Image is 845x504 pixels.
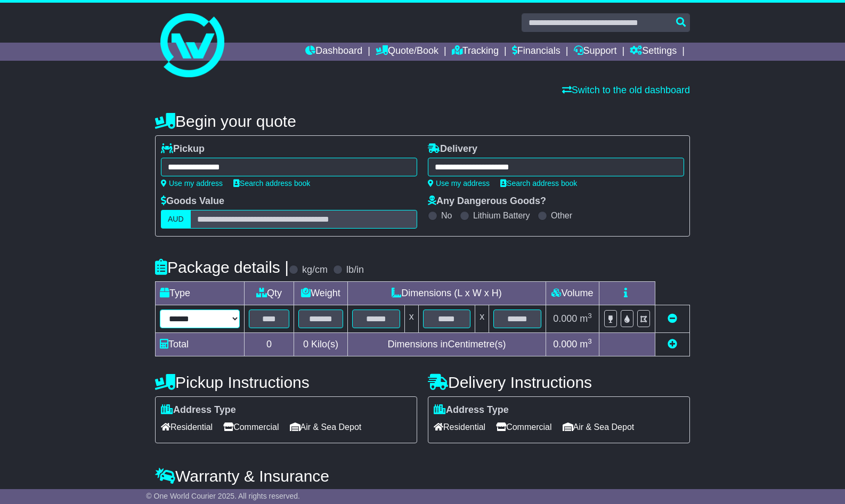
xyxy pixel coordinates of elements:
span: Residential [434,419,485,435]
span: Commercial [223,419,279,435]
a: Settings [630,43,677,61]
span: Air & Sea Depot [563,419,635,435]
td: Dimensions in Centimetre(s) [347,333,546,356]
td: Dimensions (L x W x H) [347,282,546,305]
a: Tracking [452,43,499,61]
label: Other [551,210,572,221]
label: AUD [161,210,191,229]
label: Delivery [428,143,477,155]
td: x [404,305,418,333]
td: Type [156,282,245,305]
a: Use my address [161,179,223,188]
td: 0 [245,333,294,356]
td: Qty [245,282,294,305]
label: Goods Value [161,196,224,207]
a: Financials [512,43,560,61]
label: Address Type [434,404,509,416]
label: Lithium Battery [473,210,530,221]
label: No [441,210,452,221]
span: m [580,339,592,349]
sup: 3 [588,312,592,320]
span: m [580,313,592,324]
td: Volume [546,282,599,305]
span: 0.000 [553,339,577,349]
td: Weight [294,282,348,305]
label: Address Type [161,404,236,416]
span: 0 [303,339,308,349]
a: Search address book [233,179,310,188]
a: Support [574,43,617,61]
label: Any Dangerous Goods? [428,196,546,207]
label: kg/cm [302,264,328,276]
a: Switch to the old dashboard [562,85,690,95]
td: x [475,305,489,333]
span: 0.000 [553,313,577,324]
label: Pickup [161,143,205,155]
span: © One World Courier 2025. All rights reserved. [146,492,300,500]
a: Use my address [428,179,490,188]
td: Kilo(s) [294,333,348,356]
h4: Warranty & Insurance [155,467,690,485]
label: lb/in [346,264,364,276]
a: Dashboard [305,43,362,61]
a: Add new item [668,339,677,349]
sup: 3 [588,337,592,345]
a: Remove this item [668,313,677,324]
a: Search address book [500,179,577,188]
h4: Begin your quote [155,112,690,130]
span: Commercial [496,419,551,435]
h4: Delivery Instructions [428,373,690,391]
h4: Pickup Instructions [155,373,417,391]
a: Quote/Book [376,43,438,61]
span: Residential [161,419,213,435]
td: Total [156,333,245,356]
h4: Package details | [155,258,289,276]
span: Air & Sea Depot [290,419,362,435]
